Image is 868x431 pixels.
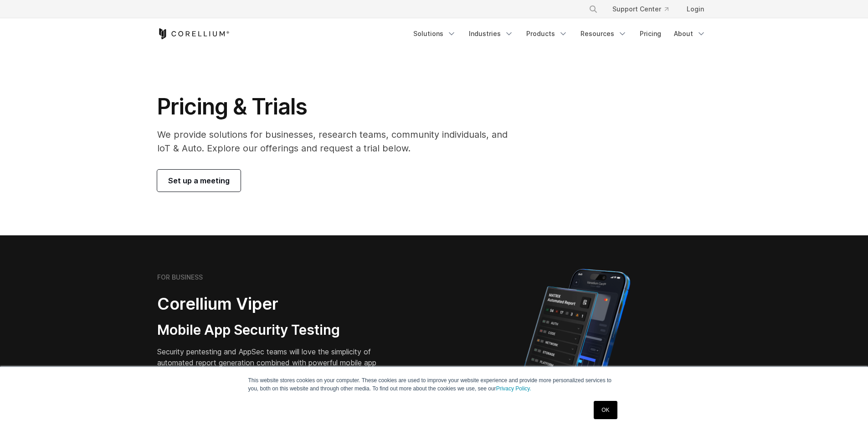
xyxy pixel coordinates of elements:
img: Corellium MATRIX automated report on iPhone showing app vulnerability test results across securit... [508,265,646,424]
a: Set up a meeting [157,170,241,192]
h6: FOR BUSINESS [157,273,203,281]
a: Corellium Home [157,28,230,39]
h1: Pricing & Trials [157,93,520,120]
h2: Corellium Viper [157,294,390,314]
p: Security pentesting and AppSec teams will love the simplicity of automated report generation comb... [157,346,390,379]
a: Resources [575,26,632,42]
div: Navigation Menu [408,26,711,42]
p: We provide solutions for businesses, research teams, community individuals, and IoT & Auto. Explo... [157,128,520,155]
a: Login [679,1,711,17]
span: Set up a meeting [168,175,230,186]
a: Pricing [634,26,667,42]
a: About [668,26,711,42]
div: Navigation Menu [578,1,711,17]
p: This website stores cookies on your computer. These cookies are used to improve your website expe... [248,376,620,393]
a: Solutions [408,26,462,42]
a: OK [594,401,617,419]
button: Search [585,1,601,17]
a: Support Center [605,1,676,17]
a: Privacy Policy. [496,385,531,392]
h3: Mobile App Security Testing [157,322,390,339]
a: Products [521,26,573,42]
a: Industries [463,26,519,42]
